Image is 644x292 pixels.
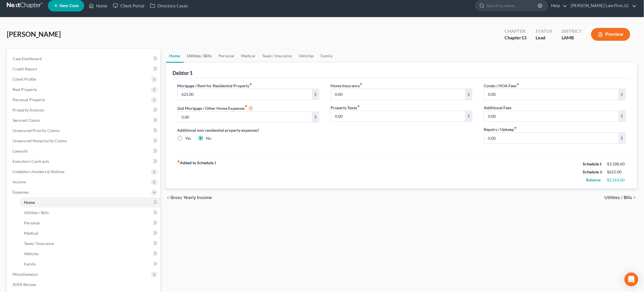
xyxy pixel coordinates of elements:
input: -- [331,111,465,122]
a: Client Portal [110,1,147,11]
a: Personal [215,49,238,63]
div: $ [312,89,319,100]
label: Additional Fees [484,105,511,111]
input: -- [331,89,465,100]
span: Property Analysis [13,108,44,112]
span: Utilities / Bills [24,210,49,215]
div: $625.00 [607,169,626,175]
label: Mortgage / Rent for Residential Property [177,83,252,89]
a: Lawsuits [8,146,160,156]
button: Preview [591,28,630,41]
label: Repairs / Upkeep [484,126,517,132]
span: Unsecured Nonpriority Claims [13,138,67,143]
strong: Schedule I: [583,161,602,166]
span: Client Profile [13,77,36,82]
div: Chapter [505,28,526,35]
label: Additional non-residential property expenses? [177,127,319,133]
span: 13 [521,35,526,40]
button: chevron_left Gross Yearly Income [166,195,212,200]
span: Unsecured Priority Claims [13,128,60,133]
div: Status [536,28,552,35]
div: Chapter [505,35,526,41]
label: No [206,135,212,141]
i: fiber_manual_record [517,83,519,86]
input: -- [484,111,619,122]
span: Credit Report [13,66,37,71]
i: fiber_manual_record [360,83,362,86]
label: 2nd Mortgage / Other Home Expenses [177,105,253,111]
span: SOFA Review [13,282,36,287]
i: fiber_manual_record [245,105,248,108]
a: Case Dashboard [8,54,160,64]
a: Credit Report [8,64,160,74]
span: Codebtors Insiders & Notices [13,169,64,174]
i: fiber_manual_record [250,83,252,86]
a: Vehicles [19,249,160,259]
span: Expenses [13,190,29,194]
span: Miscellaneous [13,272,38,277]
div: $ [619,89,625,100]
div: Open Intercom Messenger [625,273,638,286]
a: Utilities / Bills [184,49,215,63]
a: Executory Contracts [8,156,160,167]
span: Income [13,179,26,184]
span: Case Dashboard [13,56,42,61]
strong: Schedule J: [583,169,603,174]
span: Real Property [13,87,37,92]
a: Help [548,1,568,11]
a: Vehicles [296,49,317,63]
span: New Case [60,4,79,8]
span: Gross Yearly Income [171,195,212,200]
span: Executory Contracts [13,159,49,164]
div: $ [465,111,472,122]
span: Utilities / Bills [605,195,633,200]
span: Medical [24,231,38,236]
span: Personal [24,220,40,225]
a: SOFA Review [8,279,160,290]
span: Vehicles [24,251,39,256]
span: Secured Claims [13,118,40,123]
a: Medical [19,228,160,238]
a: Property Analysis [8,105,160,115]
a: Unsecured Priority Claims [8,125,160,136]
div: $ [312,112,319,123]
label: Property Taxes [331,105,360,111]
span: Lawsuits [13,149,28,153]
div: Lead [536,35,552,41]
a: Taxes / Insurance [19,238,160,249]
label: Condo / HOA Fees [484,83,519,89]
a: Unsecured Nonpriority Claims [8,136,160,146]
button: Utilities / Bills chevron_right [605,195,637,200]
div: $ [619,111,625,122]
div: $ [619,133,625,143]
span: Family [24,261,36,266]
strong: Added to Schedule J [177,160,216,184]
a: Directory Cases [147,1,191,11]
span: Home [24,200,35,205]
i: chevron_left [166,195,171,200]
strong: Balance: [586,177,602,182]
span: Taxes / Insurance [24,241,54,246]
span: Personal Property [13,97,45,102]
a: Family [19,259,160,269]
a: Home [19,197,160,208]
i: fiber_manual_record [514,126,517,129]
a: Family [317,49,336,63]
input: -- [484,89,619,100]
a: Secured Claims [8,115,160,125]
a: [PERSON_NAME] Law Firm, LC [568,1,637,11]
label: Yes [185,135,191,141]
div: $ [465,89,472,100]
a: Utilities / Bills [19,208,160,218]
label: Home Insurance [331,83,362,89]
div: $2,563.60 [607,177,626,183]
input: -- [178,112,312,123]
input: -- [484,133,619,143]
input: -- [178,89,312,100]
a: Medical [238,49,259,63]
a: Home [166,49,184,63]
div: District [562,28,582,35]
a: Taxes / Insurance [259,49,296,63]
i: fiber_manual_record [177,160,180,163]
i: fiber_manual_record [357,105,360,108]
